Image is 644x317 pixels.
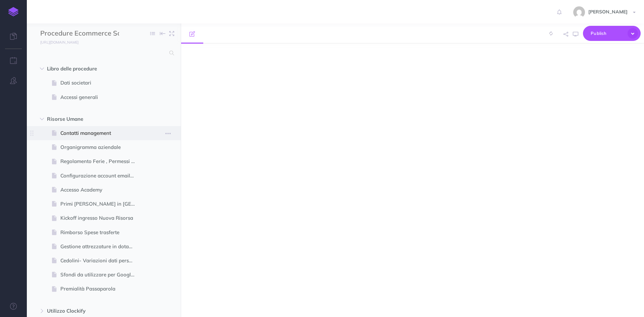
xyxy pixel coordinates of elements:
img: 773ddf364f97774a49de44848d81cdba.jpg [573,6,585,18]
span: Contatti management [60,129,141,137]
span: Configurazione account email Ecommerce School [60,172,141,180]
span: Libro delle procedure [47,65,132,73]
span: Primi [PERSON_NAME] in [GEOGRAPHIC_DATA] [60,200,141,208]
span: Organigramma aziendale [60,143,141,151]
span: Sfondi da utilizzare per Google Meet [60,271,141,279]
small: [URL][DOMAIN_NAME] [40,40,78,45]
span: Publish [591,28,624,39]
span: Accessi generali [60,93,141,101]
span: [PERSON_NAME] [585,9,631,15]
span: Cedolini- Variazioni dati personali [60,257,141,265]
span: Regolamento Ferie , Permessi e Malattia [60,157,141,165]
span: Kickoff ingresso Nuova Risorsa [60,214,141,222]
input: Documentation Name [40,29,119,39]
span: Utilizzo Clockify [47,307,132,315]
span: Premialità Passaparola [60,285,141,293]
span: Rimborso Spese trasferte [60,228,141,236]
input: Search [40,47,165,59]
span: Dati societari [60,79,141,87]
span: Accesso Academy [60,186,141,194]
a: [URL][DOMAIN_NAME] [27,39,85,45]
button: Publish [583,26,641,41]
img: logo-mark.svg [8,7,18,16]
span: Gestione attrezzature in dotazione [60,243,141,251]
span: Risorse Umane [47,115,132,123]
